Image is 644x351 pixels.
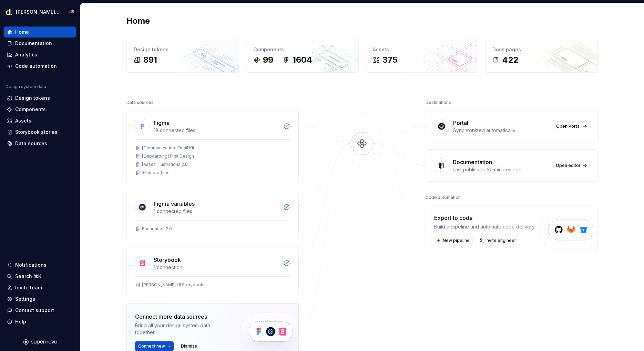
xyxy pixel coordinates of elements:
[15,284,42,291] div: Invite team
[126,247,299,296] a: Storybook1 connection[PERSON_NAME] UI Storybook
[142,282,203,288] div: [PERSON_NAME] UI Storybook
[142,226,172,232] div: Foundation 2.0
[15,40,52,47] div: Documentation
[4,115,76,126] a: Assets
[15,51,37,58] div: Analytics
[15,106,46,113] div: Components
[154,127,279,134] div: 18 connected files
[477,236,519,245] a: Invite engineer
[6,84,46,89] div: Design system data
[434,214,535,222] div: Export to code
[154,208,279,215] div: 1 connected files
[443,238,470,243] span: New pipeline
[4,38,76,49] a: Documentation
[4,259,76,270] button: Notifications
[492,46,591,53] div: Docs pages
[453,158,492,166] div: Documentation
[426,98,451,107] div: Destinations
[4,49,76,60] a: Analytics
[434,223,535,230] div: Build a pipeline and automate code delivery.
[4,61,76,72] a: Code automation
[15,307,54,314] div: Contact support
[556,124,581,129] span: Open Portal
[178,341,200,351] button: Dismiss
[142,153,194,159] div: [Onboarding] First Design
[485,39,598,73] a: Docs pages422
[68,8,76,16] img: Pantelis
[556,163,581,168] span: Open editor
[138,343,165,349] span: Connect new
[4,271,76,282] button: Search ⌘K
[4,93,76,104] a: Design tokens
[4,294,76,305] a: Settings
[126,191,299,240] a: Figma variables1 connected filesFoundation 2.0
[246,39,359,73] a: Components991604
[426,193,461,202] div: Code automation
[15,63,57,70] div: Code automation
[154,264,279,271] div: 1 connection
[126,98,154,107] div: Data sources
[15,29,29,35] div: Home
[142,145,194,151] div: [Communication] Email Kit
[4,26,76,38] a: Home
[135,322,228,336] div: Bring all your design system data together.
[135,341,174,351] button: Connect new
[15,296,35,302] div: Settings
[4,104,76,115] a: Components
[135,312,228,321] div: Connect more data sources
[154,200,195,208] div: Figma variables
[16,9,60,15] div: [PERSON_NAME] UI
[15,140,47,147] div: Data sources
[154,119,170,127] div: Figma
[15,117,31,124] div: Assets
[434,236,473,245] button: New pipeline
[142,170,170,175] div: + 15 more files
[5,8,13,16] img: b918d911-6884-482e-9304-cbecc30deec6.png
[154,256,181,264] div: Storybook
[4,138,76,149] a: Data sources
[553,121,589,131] a: Open Portal
[126,110,299,184] a: Figma18 connected files[Communication] Email Kit[Onboarding] First Design[Asset] Illustrations 2....
[4,282,76,293] a: Invite team
[15,262,47,268] div: Notifications
[15,318,26,325] div: Help
[134,46,232,53] div: Design tokens
[263,54,273,65] div: 99
[15,129,58,136] div: Storybook stories
[23,339,57,345] svg: Supernova Logo
[4,127,76,138] a: Storybook stories
[553,161,589,170] a: Open editor
[15,273,41,280] div: Search ⌘K
[253,46,351,53] div: Components
[4,305,76,316] button: Contact support
[181,343,197,349] span: Dismiss
[142,162,188,167] div: [Asset] Illustrations 2.0
[15,95,50,102] div: Design tokens
[126,39,239,73] a: Design tokens891
[453,127,549,134] div: Synchronized automatically
[502,54,518,65] div: 422
[4,316,76,327] button: Help
[1,4,79,19] button: [PERSON_NAME] UIPantelis
[366,39,478,73] a: Assets375
[143,54,157,65] div: 891
[453,119,468,127] div: Portal
[382,54,397,65] div: 375
[126,15,150,26] h2: Home
[373,46,471,53] div: Assets
[453,166,549,173] div: Last published 30 minutes ago
[293,54,312,65] div: 1604
[485,238,516,243] span: Invite engineer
